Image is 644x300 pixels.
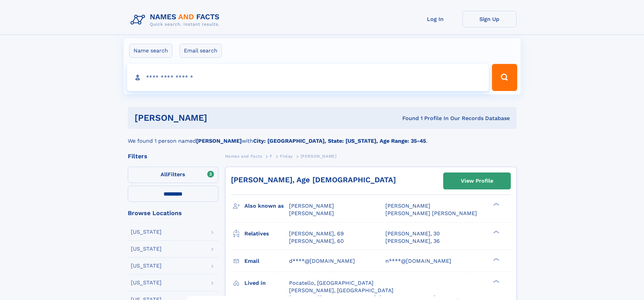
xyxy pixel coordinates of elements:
[131,246,162,252] div: [US_STATE]
[280,154,293,159] span: Finlay
[305,115,510,122] div: Found 1 Profile In Our Records Database
[301,154,337,159] span: [PERSON_NAME]
[270,154,272,159] span: F
[492,230,500,234] div: ❯
[492,257,500,261] div: ❯
[289,280,374,286] span: Pocatello, [GEOGRAPHIC_DATA]
[128,210,218,216] div: Browse Locations
[253,138,426,144] b: City: [GEOGRAPHIC_DATA], State: [US_STATE], Age Range: 35-45
[180,44,222,58] label: Email search
[244,200,289,212] h3: Also known as
[492,202,500,207] div: ❯
[385,210,477,216] span: [PERSON_NAME] [PERSON_NAME]
[128,153,218,159] div: Filters
[289,237,344,245] a: [PERSON_NAME], 60
[408,11,462,27] a: Log In
[244,277,289,289] h3: Lived in
[270,152,272,160] a: F
[492,279,500,283] div: ❯
[444,173,510,189] a: View Profile
[131,263,162,269] div: [US_STATE]
[196,138,242,144] b: [PERSON_NAME]
[131,229,162,235] div: [US_STATE]
[225,152,262,160] a: Names and Facts
[128,167,218,183] label: Filters
[127,64,489,91] input: search input
[289,203,334,209] span: [PERSON_NAME]
[385,203,430,209] span: [PERSON_NAME]
[131,280,162,285] div: [US_STATE]
[135,114,305,122] h1: [PERSON_NAME]
[128,129,517,145] div: We found 1 person named with .
[244,255,289,267] h3: Email
[244,228,289,239] h3: Relatives
[289,287,393,294] span: [PERSON_NAME], [GEOGRAPHIC_DATA]
[461,173,493,189] div: View Profile
[231,176,396,184] a: [PERSON_NAME], Age [DEMOGRAPHIC_DATA]
[385,230,440,237] a: [PERSON_NAME], 30
[129,44,172,58] label: Name search
[462,11,517,27] a: Sign Up
[385,237,440,245] a: [PERSON_NAME], 36
[289,210,334,216] span: [PERSON_NAME]
[280,152,293,160] a: Finlay
[161,171,168,178] span: All
[492,64,517,91] button: Search Button
[289,230,344,237] a: [PERSON_NAME], 69
[128,11,225,29] img: Logo Names and Facts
